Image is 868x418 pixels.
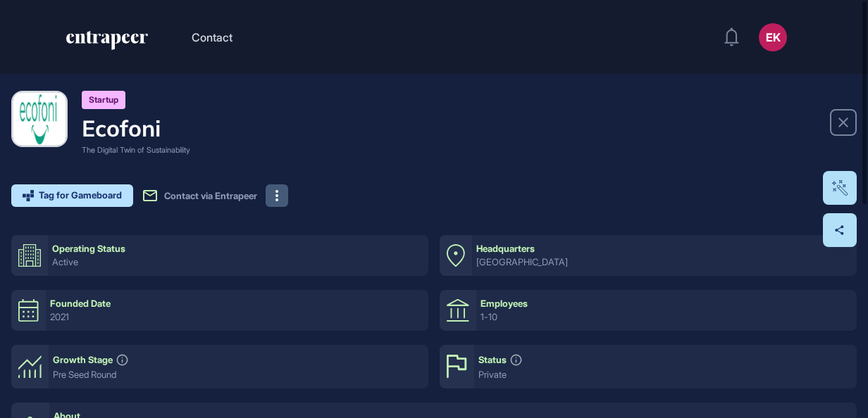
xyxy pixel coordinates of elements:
[50,298,111,309] div: Founded Date
[759,23,787,51] button: EK
[478,369,852,380] div: private
[52,257,424,267] div: active
[13,93,66,145] img: Ecofoni-logo
[480,312,852,322] div: 1-10
[82,144,190,156] div: The Digital Twin of Sustainability
[50,312,424,322] div: 2021
[142,184,257,207] button: Contact via Entrapeer
[52,243,125,254] div: Operating Status
[164,190,257,201] span: Contact via Entrapeer
[480,298,528,309] div: Employees
[192,28,232,46] button: Contact
[82,91,125,109] div: Startup
[476,257,852,267] div: [GEOGRAPHIC_DATA]
[478,355,507,365] div: Status
[39,191,122,200] span: Tag for Gameboard
[53,369,424,380] div: Pre Seed Round
[53,355,113,365] div: Growth Stage
[82,115,190,141] h4: Ecofoni
[65,31,149,55] a: entrapeer-logo
[476,243,535,254] div: Headquarters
